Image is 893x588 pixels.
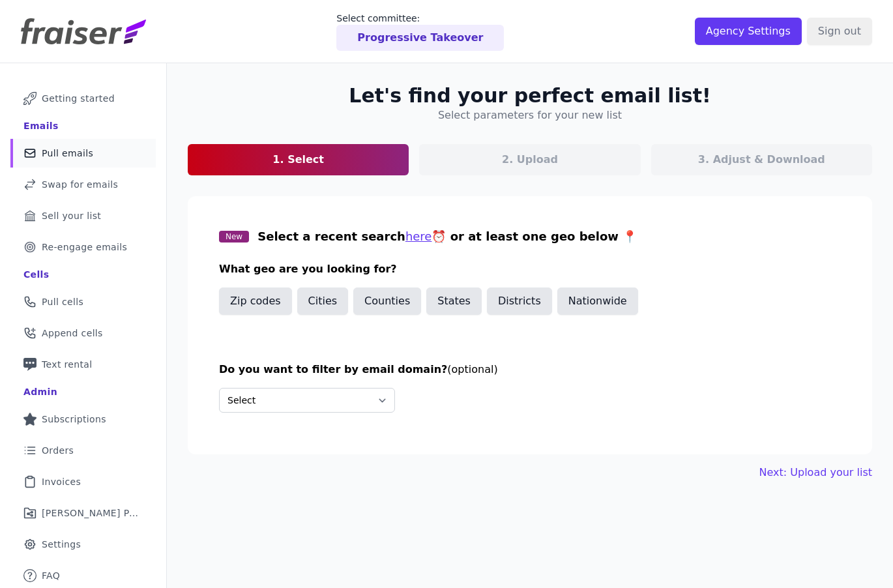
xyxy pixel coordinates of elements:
a: Invoices [10,467,156,496]
div: Emails [23,119,59,132]
button: States [426,287,482,315]
span: Append cells [42,327,103,340]
h3: What geo are you looking for? [219,261,841,277]
span: (optional) [447,363,497,375]
a: Subscriptions [10,405,156,434]
button: Next: Upload your list [759,465,872,480]
a: Pull emails [10,139,156,168]
span: Pull emails [42,147,93,160]
input: Agency Settings [695,18,802,45]
h4: Select parameters for your new list [438,108,622,123]
span: Pull cells [42,295,83,308]
span: Invoices [42,475,81,488]
a: Orders [10,436,156,465]
a: Select committee: Progressive Takeover [336,12,504,51]
input: Sign out [807,18,872,45]
span: Do you want to filter by email domain? [219,363,447,375]
span: Subscriptions [42,413,106,426]
a: Swap for emails [10,170,156,199]
a: Append cells [10,319,156,347]
a: Re-engage emails [10,233,156,261]
p: 3. Adjust & Download [698,152,825,168]
span: New [219,231,249,243]
a: Getting started [10,84,156,113]
a: 1. Select [188,144,409,175]
span: Settings [42,538,81,551]
p: 2. Upload [502,152,558,168]
a: Pull cells [10,287,156,316]
a: [PERSON_NAME] Performance [10,499,156,527]
h2: Let's find your perfect email list! [349,84,710,108]
button: Districts [487,287,552,315]
p: 1. Select [272,152,324,168]
span: Swap for emails [42,178,118,191]
span: Getting started [42,92,115,105]
span: Orders [42,444,74,457]
p: Select committee: [336,12,504,25]
span: FAQ [42,569,60,582]
p: Progressive Takeover [357,30,483,46]
div: Admin [23,385,57,398]
span: Text rental [42,358,93,371]
span: Sell your list [42,209,101,222]
span: Re-engage emails [42,241,127,254]
a: Text rental [10,350,156,379]
a: Sell your list [10,201,156,230]
img: Fraiser Logo [21,18,146,44]
button: Nationwide [557,287,638,315]
button: here [405,228,432,246]
span: [PERSON_NAME] Performance [42,507,140,520]
span: Select a recent search ⏰ or at least one geo below 📍 [257,229,637,243]
button: Zip codes [219,287,292,315]
a: Settings [10,530,156,559]
button: Cities [297,287,349,315]
div: Cells [23,268,49,281]
button: Counties [353,287,421,315]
